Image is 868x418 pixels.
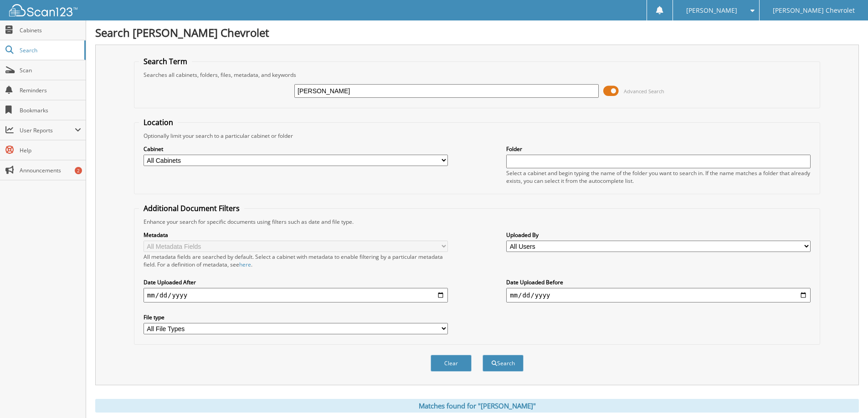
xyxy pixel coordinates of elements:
span: Scan [20,66,81,74]
button: Clear [431,355,472,372]
span: Cabinets [20,26,81,34]
label: File type [144,313,448,321]
legend: Search Term [139,56,192,66]
input: end [506,288,811,302]
legend: Additional Document Filters [139,203,244,213]
span: Help [20,146,81,154]
label: Date Uploaded Before [506,278,811,286]
div: Matches found for "[PERSON_NAME]" [95,399,859,413]
div: Searches all cabinets, folders, files, metadata, and keywords [139,71,815,79]
label: Uploaded By [506,231,811,239]
div: Enhance your search for specific documents using filters such as date and file type. [139,218,815,226]
h1: Search [PERSON_NAME] Chevrolet [95,25,859,40]
div: Select a cabinet and begin typing the name of the folder you want to search in. If the name match... [506,169,811,185]
legend: Location [139,117,178,127]
span: [PERSON_NAME] Chevrolet [773,8,855,13]
label: Date Uploaded After [144,278,448,286]
span: Bookmarks [20,106,81,114]
div: All metadata fields are searched by default. Select a cabinet with metadata to enable filtering b... [144,253,448,268]
span: Advanced Search [624,88,664,95]
button: Search [483,355,524,372]
input: start [144,288,448,302]
label: Cabinet [144,145,448,153]
span: Announcements [20,166,81,174]
span: Search [20,46,80,54]
span: User Reports [20,126,75,134]
div: 2 [75,167,82,174]
div: Optionally limit your search to a particular cabinet or folder [139,132,815,140]
span: [PERSON_NAME] [686,8,737,13]
img: scan123-logo-white.svg [9,4,77,16]
label: Metadata [144,231,448,239]
a: here [239,261,251,268]
span: Reminders [20,86,81,94]
label: Folder [506,145,811,153]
